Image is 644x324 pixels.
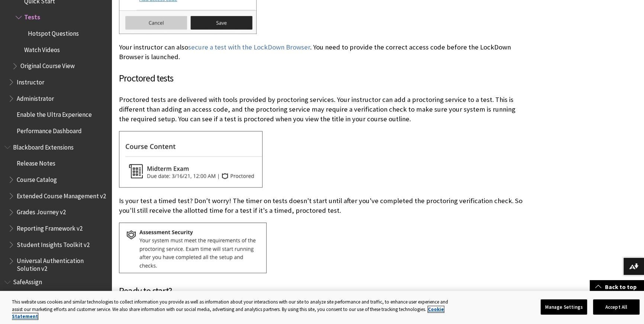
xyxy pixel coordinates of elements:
[4,141,107,272] nav: Book outline for Blackboard Extensions
[119,95,527,124] p: Proctored tests are delivered with tools provided by proctoring services. Your instructor can add...
[13,276,42,286] span: SafeAssign
[17,76,44,86] span: Instructor
[17,173,57,183] span: Course Catalog
[17,92,54,102] span: Administrator
[119,196,527,215] p: Is your test a timed test? Don't worry! The timer on tests doesn't start until after you've compl...
[24,44,60,54] span: Watch Videos
[119,222,267,273] img: Assessment security message telling students they must meet the proctor requirements for their te...
[17,238,90,248] span: Student Insights Toolkit v2
[12,306,444,320] a: More information about your privacy, opens in a new tab
[17,255,106,272] span: Universal Authentication Solution v2
[17,190,106,200] span: Extended Course Management v2
[28,27,79,37] span: Hotspot Questions
[17,222,83,232] span: Reporting Framework v2
[17,206,66,216] span: Grades Journey v2
[24,11,40,21] span: Tests
[20,60,75,70] span: Original Course View
[119,42,527,62] p: Your instructor can also . You need to provide the correct access code before the LockDown Browse...
[17,125,82,135] span: Performance Dashboard
[593,299,640,315] button: Accept All
[17,109,92,119] span: Enable the Ultra Experience
[13,141,74,151] span: Blackboard Extensions
[541,299,587,315] button: Manage Settings
[17,157,55,167] span: Release Notes
[119,71,527,86] h3: Proctored tests
[12,298,451,320] div: This website uses cookies and similar technologies to collect information you provide as well as ...
[188,43,310,52] a: secure a test with the LockDown Browser
[119,284,527,298] h3: Ready to start?
[119,131,263,187] img: This is how a proctored exam looks like.
[590,280,644,294] a: Back to top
